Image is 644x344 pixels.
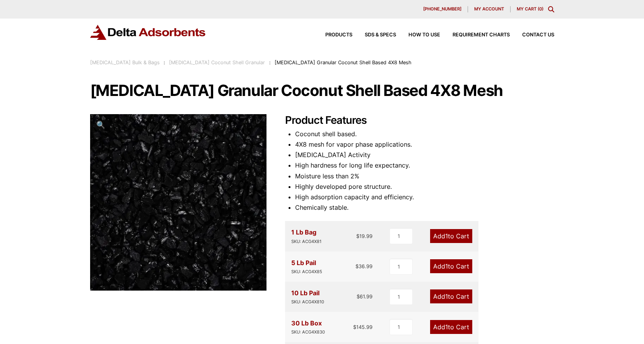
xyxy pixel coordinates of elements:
[90,114,111,135] a: View full-screen image gallery
[445,293,448,300] span: 1
[440,33,510,38] a: Requirement Charts
[295,150,554,160] li: [MEDICAL_DATA] Activity
[522,33,554,38] span: Contact Us
[430,229,472,243] a: Add1to Cart
[408,33,440,38] span: How to Use
[430,289,472,303] a: Add1to Cart
[356,233,372,239] bdi: 19.99
[169,60,265,65] a: [MEDICAL_DATA] Coconut Shell Granular
[291,318,325,336] div: 30 Lb Box
[164,60,165,65] span: :
[445,232,448,240] span: 1
[453,33,510,38] span: Requirement Charts
[352,33,396,38] a: SDS & SPECS
[313,33,352,38] a: Products
[295,171,554,181] li: Moisture less than 2%
[365,33,396,38] span: SDS & SPECS
[353,324,356,330] span: $
[295,129,554,139] li: Coconut shell based.
[445,262,448,270] span: 1
[295,181,554,192] li: Highly developed pore structure.
[423,7,461,11] span: [PHONE_NUMBER]
[357,293,372,300] bdi: 61.99
[325,33,352,38] span: Products
[430,259,472,273] a: Add1to Cart
[396,33,440,38] a: How to Use
[445,323,448,331] span: 1
[539,6,542,12] span: 0
[269,60,271,65] span: :
[275,60,412,65] span: [MEDICAL_DATA] Granular Coconut Shell Based 4X8 Mesh
[291,227,321,245] div: 1 Lb Bag
[90,60,160,65] a: [MEDICAL_DATA] Bulk & Bags
[90,82,554,99] h1: [MEDICAL_DATA] Granular Coconut Shell Based 4X8 Mesh
[285,114,554,127] h2: Product Features
[548,6,554,12] div: Toggle Modal Content
[356,233,359,239] span: $
[90,198,266,205] a: Activated Carbon Mesh Granular
[355,263,372,269] bdi: 36.99
[96,120,105,129] span: 🔍
[291,258,322,276] div: 5 Lb Pail
[355,263,359,269] span: $
[90,25,206,40] img: Delta Adsorbents
[468,6,511,12] a: My account
[357,293,360,300] span: $
[295,192,554,202] li: High adsorption capacity and efficiency.
[291,329,325,336] div: SKU: ACG4X830
[295,160,554,171] li: High hardness for long life expectancy.
[474,7,504,11] span: My account
[90,114,266,291] img: Activated Carbon Mesh Granular
[417,6,468,12] a: [PHONE_NUMBER]
[517,6,543,12] a: My Cart (0)
[430,320,472,334] a: Add1to Cart
[295,139,554,150] li: 4X8 mesh for vapor phase applications.
[353,324,372,330] bdi: 145.99
[295,202,554,213] li: Chemically stable.
[291,268,322,276] div: SKU: ACG4X85
[291,238,321,245] div: SKU: ACG4X81
[291,298,324,306] div: SKU: ACG4X810
[510,33,554,38] a: Contact Us
[291,288,324,306] div: 10 Lb Pail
